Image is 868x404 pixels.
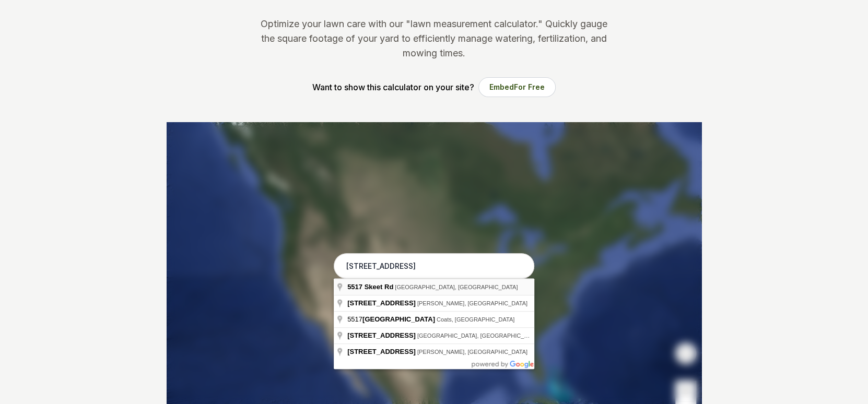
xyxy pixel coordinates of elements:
[437,316,514,323] span: Coats, [GEOGRAPHIC_DATA]
[514,82,545,91] span: For Free
[362,315,435,323] span: [GEOGRAPHIC_DATA]
[312,81,474,93] p: Want to show this calculator on your site?
[259,17,609,61] p: Optimize your lawn care with our "lawn measurement calculator." Quickly gauge the square footage ...
[417,332,540,339] span: [GEOGRAPHIC_DATA], [GEOGRAPHIC_DATA]
[347,299,416,307] span: [STREET_ADDRESS]
[334,253,534,279] input: Enter your address to get started
[395,284,518,290] span: [GEOGRAPHIC_DATA], [GEOGRAPHIC_DATA]
[478,77,556,97] button: EmbedFor Free
[365,283,394,291] span: Skeet Rd
[347,283,362,291] span: 5517
[347,315,437,323] span: 5517
[347,331,416,339] span: [STREET_ADDRESS]
[417,300,527,306] span: [PERSON_NAME], [GEOGRAPHIC_DATA]
[347,348,416,355] span: [STREET_ADDRESS]
[417,349,527,355] span: [PERSON_NAME], [GEOGRAPHIC_DATA]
